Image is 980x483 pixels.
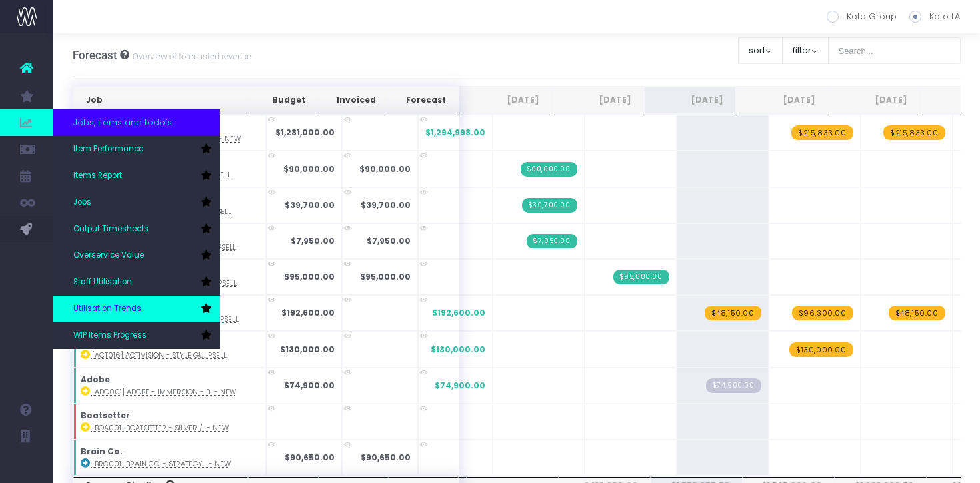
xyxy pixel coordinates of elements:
strong: $7,950.00 [367,235,411,246]
th: Nov 25: activate to sort column ascending [736,87,828,113]
th: Oct 25: activate to sort column ascending [644,87,736,113]
span: Item Performance [73,143,143,155]
span: Jobs, items and todo's [73,116,172,129]
strong: $90,000.00 [283,163,335,175]
span: $130,000.00 [431,344,485,356]
a: Jobs [53,189,220,216]
span: $1,294,998.00 [425,127,485,139]
strong: $39,700.00 [285,199,335,211]
a: Utilisation Trends [53,296,220,322]
label: Koto Group [827,10,897,23]
td: : [73,368,266,404]
strong: $90,000.00 [359,163,411,175]
span: $74,900.00 [435,380,485,392]
a: Staff Utilisation [53,269,220,296]
span: wayahead Revenue Forecast Item [792,306,853,320]
a: Item Performance [53,136,220,163]
button: sort [738,37,783,64]
span: Items Report [73,170,122,182]
abbr: [ACT016] Activision - Style Guide and Icon Explore - Brand - Upsell [92,350,227,360]
small: Overview of forecasted revenue [129,49,251,62]
strong: $95,000.00 [284,271,335,282]
span: Forecast [73,49,117,62]
strong: $192,600.00 [281,307,335,318]
th: Forecast [389,87,459,113]
strong: $7,950.00 [291,235,335,246]
strong: $95,000.00 [360,271,411,282]
span: Output Timesheets [73,223,149,235]
strong: Adobe [81,374,110,385]
input: Search... [828,37,961,64]
span: Streamtime Invoice: 922 – 2K Games - Persona Assets [613,270,669,284]
img: images/default_profile_image.png [17,456,37,476]
span: Utilisation Trends [73,303,141,315]
strong: $130,000.00 [280,344,335,355]
abbr: [BRC001] Brain Co. - Strategy - Brand - New [92,459,231,469]
strong: Brain Co. [81,446,123,457]
strong: $90,650.00 [285,452,335,463]
span: Streamtime Invoice: 905 – 2K Games - Interim Visual [521,162,577,177]
strong: Boatsetter [81,410,130,421]
span: WIP Items Progress [73,330,147,342]
span: Streamtime Invoice: 909 – 2K Games - Key Art [522,198,577,213]
span: wayahead Revenue Forecast Item [883,125,945,140]
th: Sep 25: activate to sort column ascending [552,87,644,113]
a: Output Timesheets [53,216,220,242]
span: Jobs [73,197,91,209]
span: wayahead Revenue Forecast Item [889,306,945,320]
a: Items Report [53,163,220,189]
span: Streamtime Invoice: 916 – 2K Games - Deck Design Support [527,234,577,248]
strong: $74,900.00 [284,380,335,391]
strong: $1,281,000.00 [275,127,335,138]
th: Dec 25: activate to sort column ascending [828,87,920,113]
td: : [73,331,266,367]
strong: $39,700.00 [361,199,411,211]
th: Budget [247,87,318,113]
span: wayahead Revenue Forecast Item [705,306,761,320]
th: Aug 25: activate to sort column ascending [460,87,552,113]
td: : [73,440,266,476]
span: Streamtime Draft Invoice: null – [ADO001] Adobe - Immersion - Brand - New [706,378,761,393]
a: Overservice Value [53,242,220,269]
span: wayahead Revenue Forecast Item [789,342,853,357]
button: filter [782,37,829,64]
td: : [73,404,266,440]
span: Staff Utilisation [73,276,132,288]
abbr: [2KG003] Project Ethos Brand V2 - Brand - New [92,134,241,144]
th: Job: activate to sort column ascending [73,87,247,113]
abbr: [BOA001] Boatsetter - SILVER / GOLD / PLATINUM Brand - Brand - New [92,423,229,433]
label: Koto LA [909,10,960,23]
a: WIP Items Progress [53,322,220,349]
span: wayahead Revenue Forecast Item [791,125,853,140]
abbr: [ADO001] Adobe - Immersion - Brand - New [92,387,236,397]
th: Invoiced [318,87,389,113]
span: $192,600.00 [432,307,485,319]
strong: $90,650.00 [361,452,411,463]
span: Overservice Value [73,250,144,262]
